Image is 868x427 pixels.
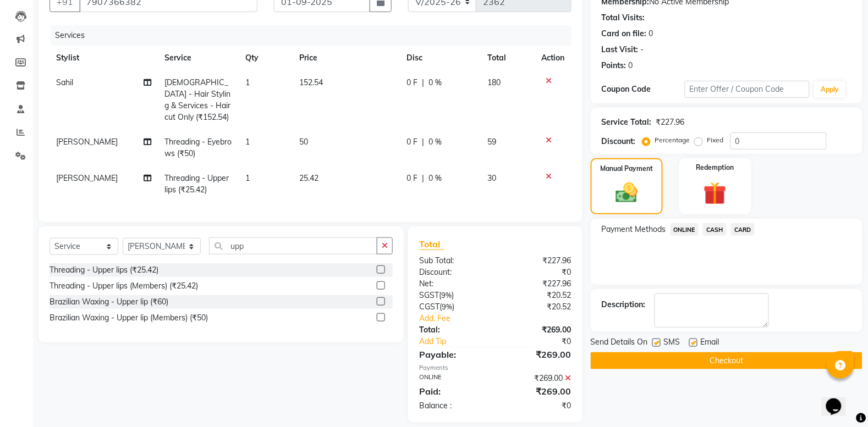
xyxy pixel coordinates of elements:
[50,46,158,70] th: Stylist
[411,400,495,412] div: Balance :
[400,46,481,70] th: Disc
[407,77,418,88] span: 0 F
[411,324,495,336] div: Total:
[609,180,645,206] img: _cash.svg
[419,302,440,312] span: CGST
[50,296,168,308] div: Brazilian Waxing - Upper lip (₹60)
[495,324,579,336] div: ₹269.00
[701,336,719,350] span: Email
[814,81,845,98] button: Apply
[495,267,579,278] div: ₹0
[411,373,495,384] div: ONLINE
[602,117,652,128] div: Service Total:
[685,81,810,98] input: Enter Offer / Coupon Code
[495,348,579,361] div: ₹269.00
[411,255,495,267] div: Sub Total:
[300,137,309,147] span: 50
[165,77,231,122] span: [DEMOGRAPHIC_DATA] - Hair Styling & Services - Haircut Only (₹152.54)
[165,173,229,195] span: Threading - Upper lips (₹25.42)
[602,44,639,56] div: Last Visit:
[602,84,685,95] div: Coupon Code
[629,60,633,71] div: 0
[487,77,501,87] span: 180
[602,28,647,40] div: Card on file:
[671,223,699,236] span: ONLINE
[239,46,293,70] th: Qty
[602,60,627,71] div: Points:
[707,135,724,145] label: Fixed
[703,223,727,236] span: CASH
[293,46,400,70] th: Price
[696,163,734,173] label: Redemption
[50,264,158,276] div: Threading - Upper lips (₹25.42)
[481,46,535,70] th: Total
[158,46,239,70] th: Service
[411,385,495,398] div: Paid:
[411,267,495,278] div: Discount:
[602,12,645,24] div: Total Visits:
[419,239,444,250] span: Total
[407,136,418,148] span: 0 F
[411,301,495,313] div: ( )
[165,137,232,158] span: Threading - Eyebrows (₹50)
[495,290,579,301] div: ₹20.52
[655,135,690,145] label: Percentage
[411,313,580,324] a: Add. Fee
[51,25,580,46] div: Services
[419,363,572,373] div: Payments
[411,348,495,361] div: Payable:
[591,352,862,369] button: Checkout
[422,77,425,88] span: |
[495,385,579,398] div: ₹269.00
[429,77,442,88] span: 0 %
[487,173,496,183] span: 30
[300,173,319,183] span: 25.42
[649,28,653,40] div: 0
[641,44,644,56] div: -
[246,173,250,183] span: 1
[487,137,496,147] span: 59
[656,117,685,128] div: ₹227.96
[441,291,452,300] span: 9%
[300,77,323,87] span: 152.54
[495,373,579,384] div: ₹269.00
[495,255,579,267] div: ₹227.96
[419,290,439,300] span: SGST
[731,223,755,236] span: CARD
[495,301,579,313] div: ₹20.52
[495,400,579,412] div: ₹0
[246,137,250,147] span: 1
[600,164,653,174] label: Manual Payment
[407,173,418,184] span: 0 F
[509,336,580,347] div: ₹0
[411,290,495,301] div: ( )
[50,312,208,324] div: Brazilian Waxing - Upper lip (Members) (₹50)
[422,173,425,184] span: |
[495,278,579,290] div: ₹227.96
[429,173,442,184] span: 0 %
[56,77,73,87] span: Sahil
[664,336,680,350] span: SMS
[429,136,442,148] span: 0 %
[411,278,495,290] div: Net:
[411,336,509,347] a: Add Tip
[602,136,636,147] div: Discount:
[822,383,857,416] iframe: chat widget
[602,224,666,235] span: Payment Methods
[696,179,734,208] img: _gift.svg
[209,237,377,254] input: Search or Scan
[246,77,250,87] span: 1
[422,136,425,148] span: |
[442,302,452,311] span: 9%
[56,173,118,183] span: [PERSON_NAME]
[535,46,572,70] th: Action
[602,299,646,310] div: Description:
[591,336,648,350] span: Send Details On
[56,137,118,147] span: [PERSON_NAME]
[50,280,198,292] div: Threading - Upper lips (Members) (₹25.42)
